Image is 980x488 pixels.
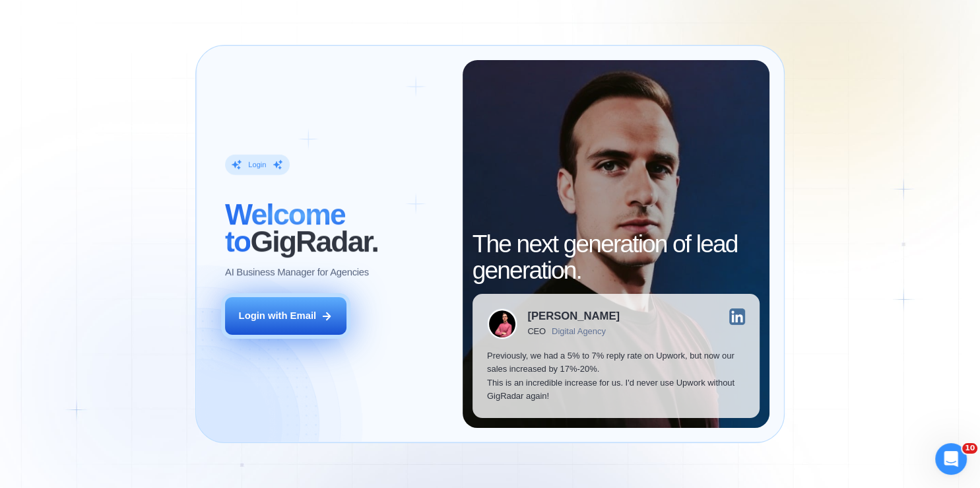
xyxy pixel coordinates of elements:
[962,443,977,454] span: 10
[935,443,967,475] iframe: Intercom live chat
[225,265,369,278] p: AI Business Manager for Agencies
[527,311,620,322] div: [PERSON_NAME]
[473,230,760,285] h2: The next generation of lead generation.
[239,309,316,322] div: Login with Email
[225,198,345,258] span: Welcome to
[248,159,266,169] div: Login
[552,327,606,337] div: Digital Agency
[527,327,545,337] div: CEO
[225,201,447,256] h2: ‍ GigRadar.
[487,349,745,403] p: Previously, we had a 5% to 7% reply rate on Upwork, but now our sales increased by 17%-20%. This ...
[225,297,346,335] button: Login with Email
